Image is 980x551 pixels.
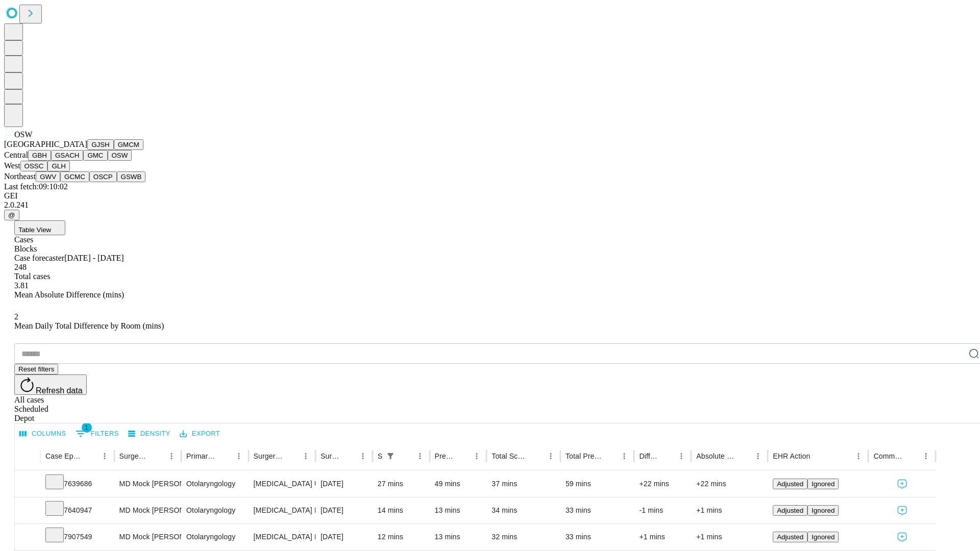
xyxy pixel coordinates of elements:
div: 13 mins [435,497,482,523]
button: Sort [904,449,919,463]
span: [DATE] - [DATE] [64,254,124,262]
button: Table View [14,220,65,235]
div: MD Mock [PERSON_NAME] [119,471,176,497]
div: 32 mins [492,524,555,550]
button: Show filters [383,449,398,463]
div: +1 mins [639,524,686,550]
div: GEI [4,191,976,201]
div: [DATE] [321,471,367,497]
div: 49 mins [435,471,482,497]
div: EHR Action [773,452,810,460]
button: Sort [529,449,544,463]
div: +22 mins [696,471,763,497]
button: Sort [660,449,674,463]
button: Menu [674,449,689,463]
span: Last fetch: 09:10:02 [4,182,68,191]
button: Expand [20,529,35,546]
span: Northeast [4,172,36,181]
span: Mean Daily Total Difference by Room (mins) [14,321,164,330]
button: Sort [150,449,164,463]
button: Sort [811,449,825,463]
button: Menu [164,449,179,463]
button: GBH [28,150,51,161]
span: Table View [18,226,51,234]
button: GSACH [51,150,83,161]
span: Total cases [14,272,50,281]
button: Sort [341,449,356,463]
button: Adjusted [773,479,807,489]
button: Adjusted [773,505,807,516]
span: 248 [14,263,27,271]
div: MD Mock [PERSON_NAME] [119,497,176,523]
div: Total Scheduled Duration [492,452,528,460]
span: [GEOGRAPHIC_DATA] [4,140,87,148]
div: 7640947 [45,497,109,523]
button: GLH [47,161,69,171]
div: Otolaryngology [186,524,243,550]
span: Ignored [812,533,835,541]
button: Reset filters [14,364,58,374]
button: GMC [83,150,107,161]
span: 3.81 [14,281,29,290]
span: Mean Absolute Difference (mins) [14,290,124,299]
div: 1 active filter [383,449,398,463]
div: Case Epic Id [45,452,82,460]
button: OSW [108,150,132,161]
button: Ignored [807,479,839,489]
button: Sort [455,449,470,463]
button: Show filters [73,425,121,442]
div: [MEDICAL_DATA] UNDER AGE [DEMOGRAPHIC_DATA] [254,471,310,497]
button: Expand [20,502,35,520]
button: Menu [232,449,246,463]
div: 7907549 [45,524,109,550]
button: Sort [284,449,299,463]
button: Ignored [807,532,839,542]
span: OSW [14,130,33,139]
div: 14 mins [378,497,425,523]
button: Menu [544,449,558,463]
div: Total Predicted Duration [566,452,602,460]
div: Scheduled In Room Duration [378,452,382,460]
button: Sort [737,449,751,463]
div: 7639686 [45,471,109,497]
button: GJSH [87,139,114,150]
div: 27 mins [378,471,425,497]
span: Adjusted [777,480,803,488]
div: [DATE] [321,524,367,550]
span: Refresh data [36,386,83,395]
div: Surgeon Name [119,452,149,460]
div: Difference [639,452,659,460]
button: Sort [83,449,97,463]
span: Adjusted [777,533,803,541]
button: Density [126,426,173,442]
button: GCMC [60,171,89,182]
button: Sort [603,449,617,463]
div: -1 mins [639,497,686,523]
button: Menu [851,449,866,463]
button: GMCM [114,139,143,150]
button: Menu [299,449,313,463]
div: Surgery Date [321,452,340,460]
button: Adjusted [773,532,807,542]
button: Sort [217,449,232,463]
div: 33 mins [566,497,629,523]
button: Menu [919,449,933,463]
button: OSSC [20,161,48,171]
button: OSCP [89,171,117,182]
span: 1 [82,422,92,433]
div: +22 mins [639,471,686,497]
div: 12 mins [378,524,425,550]
div: 2.0.241 [4,201,976,210]
button: Ignored [807,505,839,516]
div: Otolaryngology [186,497,243,523]
span: Central [4,151,28,159]
button: Menu [97,449,112,463]
span: Ignored [812,480,835,488]
div: 13 mins [435,524,482,550]
div: Comments [873,452,903,460]
button: Menu [751,449,765,463]
button: Expand [20,475,35,493]
span: Adjusted [777,507,803,514]
div: 37 mins [492,471,555,497]
span: @ [8,211,15,219]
